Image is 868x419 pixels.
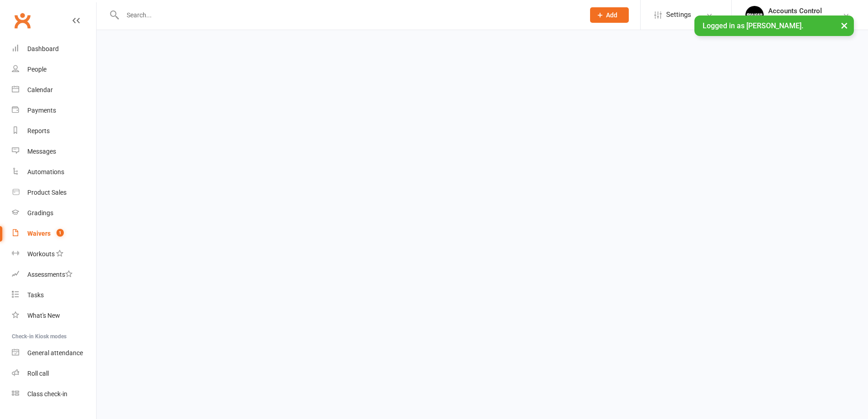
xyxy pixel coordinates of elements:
a: Workouts [12,244,96,264]
a: People [12,59,96,80]
button: × [836,16,853,35]
a: Assessments [12,264,96,285]
div: Gradings [27,209,53,217]
div: Automations [27,168,64,176]
a: Roll call [12,363,96,384]
a: Class kiosk mode [12,384,96,404]
div: Roll call [27,370,49,377]
div: Workouts [27,250,55,258]
a: Clubworx [11,9,34,32]
a: Automations [12,162,96,182]
div: Product Sales [27,189,67,196]
a: Dashboard [12,39,96,59]
div: General attendance [27,349,83,357]
div: What's New [27,312,60,319]
a: General attendance kiosk mode [12,343,96,363]
a: Tasks [12,285,96,305]
div: Accounts Control [768,7,822,15]
div: Tasks [27,291,44,299]
img: thumb_image1701918351.png [745,6,764,24]
div: Messages [27,148,56,155]
a: Payments [12,100,96,121]
span: 1 [56,229,64,237]
a: Waivers 1 [12,223,96,244]
div: [PERSON_NAME] [768,15,822,23]
div: People [27,66,46,73]
div: Waivers [27,230,51,237]
div: Class check-in [27,390,67,398]
button: Add [590,7,629,23]
a: Messages [12,141,96,162]
a: Product Sales [12,182,96,203]
span: Add [606,11,617,19]
span: Settings [666,5,691,25]
a: What's New [12,305,96,326]
div: Calendar [27,86,53,93]
a: Calendar [12,80,96,100]
span: Logged in as [PERSON_NAME]. [703,21,803,30]
div: Dashboard [27,45,59,52]
a: Gradings [12,203,96,223]
input: Search... [120,9,578,21]
div: Assessments [27,271,72,278]
div: Reports [27,127,50,134]
a: Reports [12,121,96,141]
div: Payments [27,107,56,114]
